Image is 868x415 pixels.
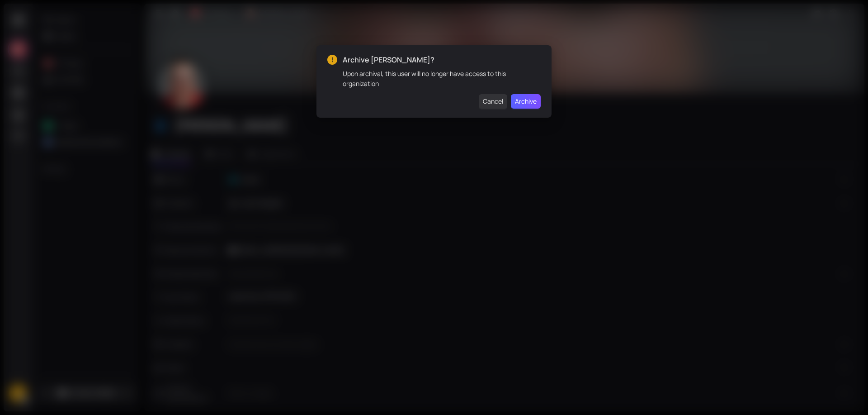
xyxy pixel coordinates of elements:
[327,55,337,65] span: exclamation-circle
[343,54,541,65] span: Archive [PERSON_NAME]?
[479,94,507,109] button: Cancel
[483,96,503,106] span: Cancel
[515,96,537,106] span: Archive
[511,94,541,109] button: Archive
[343,69,541,89] div: Upon archival, this user will no longer have access to this organization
